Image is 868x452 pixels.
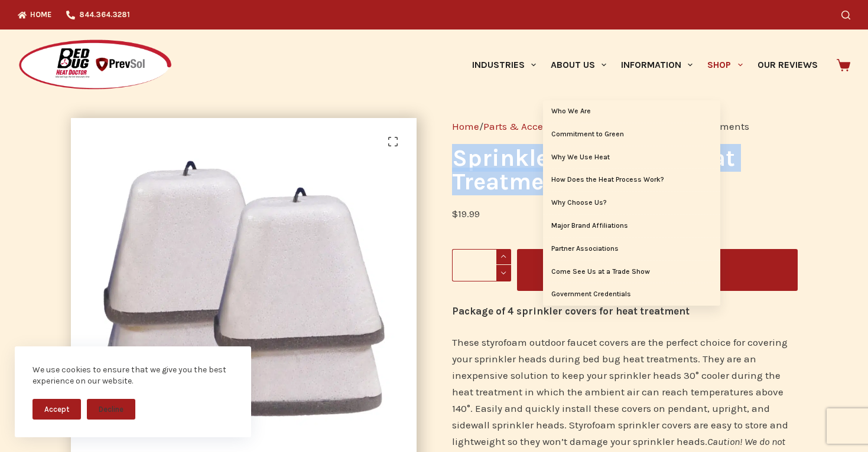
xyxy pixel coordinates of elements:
button: Search [841,11,850,19]
button: Add to cart [517,249,798,291]
a: View full-screen image gallery [381,130,405,153]
a: Our Reviews [750,30,825,100]
a: Who We Are [543,100,720,123]
button: Decline [87,399,135,420]
a: How Does the Heat Process Work? [543,169,720,191]
strong: Package of 4 sprinkler covers for heat treatment [452,305,690,317]
a: About Us [543,30,613,100]
button: Open LiveChat chat widget [9,5,45,40]
div: We use cookies to ensure that we give you the best experience on our website. [32,364,233,387]
a: Why We Use Heat [543,146,720,169]
a: Home [452,120,479,132]
a: Parts & Accessories [483,120,574,132]
input: Product quantity [452,249,511,281]
bdi: 19.99 [452,208,480,220]
a: Major Brand Affiliations [543,215,720,237]
a: Government Credentials [543,283,720,306]
img: Prevsol/Bed Bug Heat Doctor [18,39,173,91]
h1: Sprinkler Covers for Heat Treatments [452,146,798,194]
button: Accept [32,399,81,420]
a: Partner Associations [543,238,720,260]
a: Come See Us at a Trade Show [543,261,720,283]
em: Caution! [707,435,742,447]
span: $ [452,208,458,220]
a: Shop [700,30,750,100]
nav: Primary [464,30,825,100]
a: Why Choose Us? [543,192,720,214]
a: Industries [464,30,543,100]
nav: Breadcrumb [452,118,798,135]
a: Commitment to Green [543,123,720,146]
a: Information [614,30,700,100]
